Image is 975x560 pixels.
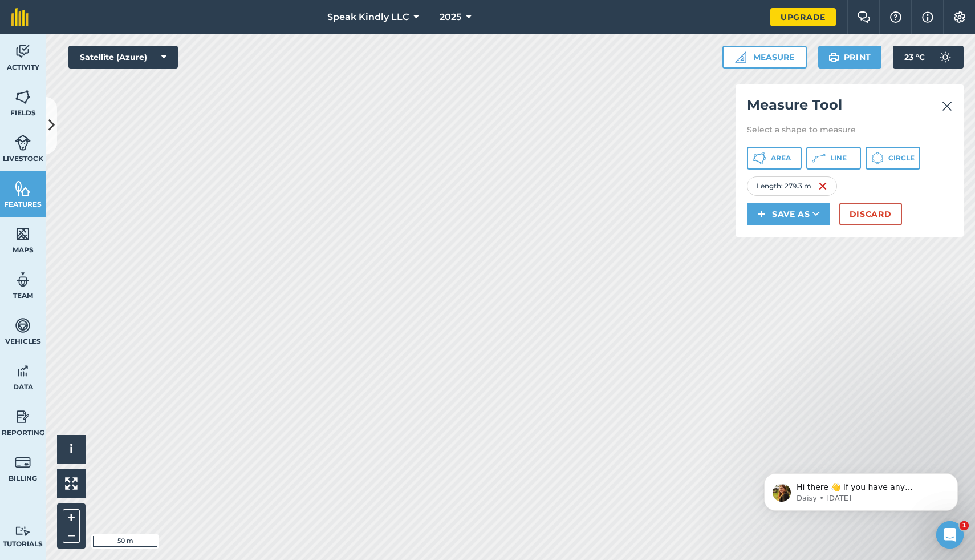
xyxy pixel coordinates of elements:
[747,147,802,170] button: Area
[735,51,746,63] img: Ruler icon
[11,8,29,26] img: fieldmargin Logo
[15,43,31,60] img: svg+xml;base64,PD94bWwgdmVyc2lvbj0iMS4wIiBlbmNvZGluZz0idXRmLTgiPz4KPCEtLSBHZW5lcmF0b3I6IEFkb2JlIE...
[893,46,964,69] button: 23 °C
[857,11,871,23] img: Two speech bubbles overlapping with the left bubble in the forefront
[934,46,957,69] img: svg+xml;base64,PD94bWwgdmVyc2lvbj0iMS4wIiBlbmNvZGluZz0idXRmLTgiPz4KPCEtLSBHZW5lcmF0b3I6IEFkb2JlIE...
[747,203,830,225] button: Save as
[747,449,975,529] iframe: Intercom notifications message
[63,509,80,526] button: +
[15,454,31,471] img: svg+xml;base64,PD94bWwgdmVyc2lvbj0iMS4wIiBlbmNvZGluZz0idXRmLTgiPz4KPCEtLSBHZW5lcmF0b3I6IEFkb2JlIE...
[888,154,915,163] span: Circle
[15,271,31,288] img: svg+xml;base64,PD94bWwgdmVyc2lvbj0iMS4wIiBlbmNvZGluZz0idXRmLTgiPz4KPCEtLSBHZW5lcmF0b3I6IEFkb2JlIE...
[922,10,933,24] img: svg+xml;base64,PHN2ZyB4bWxucz0iaHR0cDovL3d3dy53My5vcmcvMjAwMC9zdmciIHdpZHRoPSIxNyIgaGVpZ2h0PSIxNy...
[747,96,952,119] h2: Measure Tool
[15,225,31,243] img: svg+xml;base64,PHN2ZyB4bWxucz0iaHR0cDovL3d3dy53My5vcmcvMjAwMC9zdmciIHdpZHRoPSI1NiIgaGVpZ2h0PSI2MC...
[770,8,836,26] a: Upgrade
[63,526,80,543] button: –
[15,526,31,537] img: svg+xml;base64,PD94bWwgdmVyc2lvbj0iMS4wIiBlbmNvZGluZz0idXRmLTgiPz4KPCEtLSBHZW5lcmF0b3I6IEFkb2JlIE...
[839,203,902,225] button: Discard
[904,46,925,69] span: 23 ° C
[960,521,969,530] span: 1
[771,154,791,163] span: Area
[953,11,966,23] img: A cog icon
[327,10,409,24] span: Speak Kindly LLC
[15,134,31,151] img: svg+xml;base64,PD94bWwgdmVyc2lvbj0iMS4wIiBlbmNvZGluZz0idXRmLTgiPz4KPCEtLSBHZW5lcmF0b3I6IEFkb2JlIE...
[818,46,882,69] button: Print
[15,180,31,197] img: svg+xml;base64,PHN2ZyB4bWxucz0iaHR0cDovL3d3dy53My5vcmcvMjAwMC9zdmciIHdpZHRoPSI1NiIgaGVpZ2h0PSI2MC...
[15,317,31,334] img: svg+xml;base64,PD94bWwgdmVyc2lvbj0iMS4wIiBlbmNvZGluZz0idXRmLTgiPz4KPCEtLSBHZW5lcmF0b3I6IEFkb2JlIE...
[57,435,86,464] button: i
[15,362,31,380] img: svg+xml;base64,PD94bWwgdmVyc2lvbj0iMS4wIiBlbmNvZGluZz0idXRmLTgiPz4KPCEtLSBHZW5lcmF0b3I6IEFkb2JlIE...
[889,11,903,23] img: A question mark icon
[15,408,31,425] img: svg+xml;base64,PD94bWwgdmVyc2lvbj0iMS4wIiBlbmNvZGluZz0idXRmLTgiPz4KPCEtLSBHZW5lcmF0b3I6IEFkb2JlIE...
[828,50,839,64] img: svg+xml;base64,PHN2ZyB4bWxucz0iaHR0cDovL3d3dy53My5vcmcvMjAwMC9zdmciIHdpZHRoPSIxOSIgaGVpZ2h0PSIyNC...
[15,88,31,106] img: svg+xml;base64,PHN2ZyB4bWxucz0iaHR0cDovL3d3dy53My5vcmcvMjAwMC9zdmciIHdpZHRoPSI1NiIgaGVpZ2h0PSI2MC...
[440,10,461,24] span: 2025
[818,179,827,193] img: svg+xml;base64,PHN2ZyB4bWxucz0iaHR0cDovL3d3dy53My5vcmcvMjAwMC9zdmciIHdpZHRoPSIxNiIgaGVpZ2h0PSIyNC...
[757,207,765,221] img: svg+xml;base64,PHN2ZyB4bWxucz0iaHR0cDovL3d3dy53My5vcmcvMjAwMC9zdmciIHdpZHRoPSIxNCIgaGVpZ2h0PSIyNC...
[747,176,837,196] div: Length : 279.3 m
[806,147,861,170] button: Line
[936,521,964,549] iframe: Intercom live chat
[942,99,952,113] img: svg+xml;base64,PHN2ZyB4bWxucz0iaHR0cDovL3d3dy53My5vcmcvMjAwMC9zdmciIHdpZHRoPSIyMiIgaGVpZ2h0PSIzMC...
[747,124,952,135] p: Select a shape to measure
[722,46,807,69] button: Measure
[68,46,178,69] button: Satellite (Azure)
[70,442,73,456] span: i
[830,154,847,163] span: Line
[65,477,78,490] img: Four arrows, one pointing top left, one top right, one bottom right and the last bottom left
[866,147,920,170] button: Circle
